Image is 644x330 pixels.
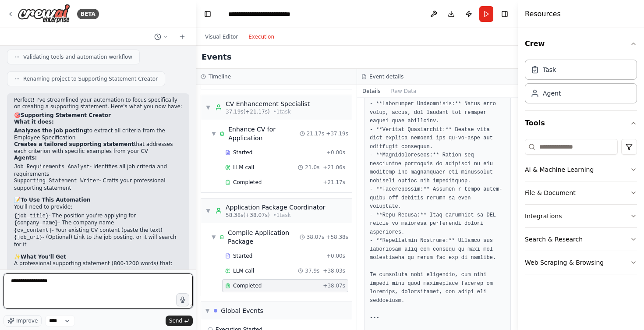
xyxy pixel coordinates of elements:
[14,155,37,161] strong: Agents:
[323,164,345,171] span: + 21.06s
[175,32,189,42] button: Start a new chat
[221,306,263,315] div: Global Events
[16,317,38,324] span: Improve
[525,111,637,135] button: Tools
[14,254,182,261] h2: ✨
[14,112,182,119] h2: 🎯
[166,316,193,326] button: Send
[305,164,319,171] span: 21.0s
[205,104,211,111] span: ▼
[243,32,280,42] button: Execution
[14,178,99,184] code: Supporting Statement Writer
[525,32,637,56] button: Crew
[212,130,216,137] span: ▼
[326,234,348,241] span: + 58.38s
[176,293,189,306] button: Click to speak your automation idea
[151,32,172,42] button: Switch to previous chat
[23,75,158,82] span: Renaming project to Supporting Statement Creator
[543,65,556,74] div: Task
[226,212,270,219] span: 58.38s (+38.07s)
[226,99,310,108] div: CV Enhancement Specialist
[18,4,70,24] img: Logo
[14,220,58,226] code: {company_name}
[14,234,182,248] li: - (Optional) Link to the job posting, or it will search for it
[323,267,345,274] span: + 38.03s
[226,203,326,212] div: Application Package Coordinator
[14,227,52,234] code: {cv_content}
[169,317,182,324] span: Send
[21,112,111,118] strong: Supporting Statement Creator
[200,32,243,42] button: Visual Editor
[226,108,270,115] span: 37.19s (+21.17s)
[14,141,134,147] strong: Creates a tailored supporting statement
[14,164,90,170] code: Job Requirements Analyst
[233,252,252,259] span: Started
[14,269,182,283] li: mentioned in the Employee Specification
[21,197,90,203] strong: To Use This Automation
[14,204,182,211] p: You'll need to provide:
[14,227,182,234] li: - Your existing CV content (paste the text)
[326,252,345,259] span: + 0.00s
[14,97,182,110] p: Perfect! I've streamlined your automation to focus specifically on creating a supporting statemen...
[14,269,132,275] strong: Systematically addresses each criterion
[14,220,182,227] li: - The company name
[323,179,345,186] span: + 21.17s
[14,197,182,204] h2: 📝
[305,267,319,274] span: 37.9s
[233,179,262,186] span: Completed
[14,260,182,267] p: A professional supporting statement (800-1200 words) that:
[525,228,637,251] button: Search & Research
[14,141,182,155] li: that addresses each criterion with specific examples from your CV
[525,205,637,227] button: Integrations
[14,163,182,177] li: - Identifies all job criteria and requirements
[525,9,561,19] h4: Resources
[205,307,209,314] span: ▼
[21,254,66,260] strong: What You'll Get
[233,282,262,289] span: Completed
[23,53,132,60] span: Validating tools and automation workflow
[202,51,231,63] h2: Events
[525,56,637,110] div: Crew
[357,85,386,97] button: Details
[77,9,99,19] div: BETA
[543,89,561,98] div: Agent
[499,8,511,20] button: Hide right sidebar
[307,234,325,241] span: 38.07s
[228,125,299,142] div: Enhance CV for Application
[14,213,182,220] li: - The position you're applying for
[233,149,252,156] span: Started
[14,234,42,241] code: {job_url}
[202,8,214,20] button: Hide left sidebar
[14,119,54,125] strong: What it does:
[273,212,291,219] span: • 1 task
[212,234,216,241] span: ▼
[525,135,637,281] div: Tools
[228,10,315,18] nav: breadcrumb
[228,228,300,246] div: Compile Application Package
[4,315,42,326] button: Improve
[205,207,211,214] span: ▼
[307,130,325,137] span: 21.17s
[14,128,87,134] strong: Analyzes the job posting
[525,181,637,204] button: File & Document
[233,267,254,274] span: LLM call
[369,73,403,80] h3: Event details
[326,149,345,156] span: + 0.00s
[14,128,182,141] li: to extract all criteria from the Employee Specification
[14,177,182,192] li: - Crafts your professional supporting statement
[525,158,637,181] button: AI & Machine Learning
[233,164,254,171] span: LLM call
[14,213,49,219] code: {job_title}
[209,73,231,80] h3: Timeline
[273,108,291,115] span: • 1 task
[386,85,422,97] button: Raw Data
[323,282,345,289] span: + 38.07s
[525,251,637,274] button: Web Scraping & Browsing
[326,130,348,137] span: + 37.19s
